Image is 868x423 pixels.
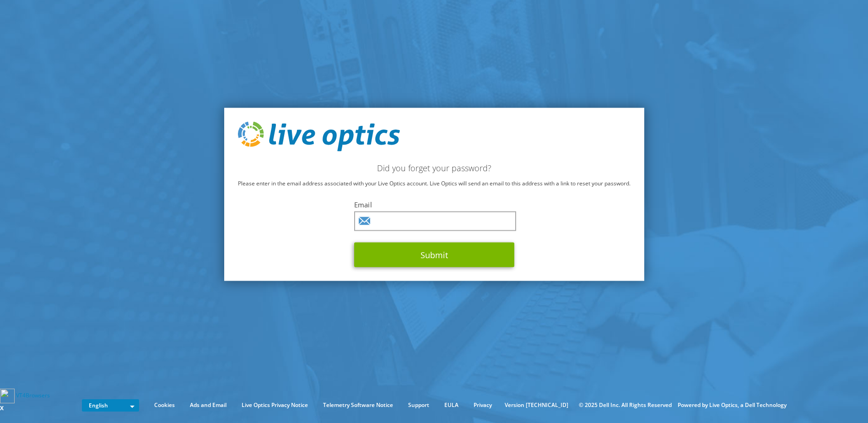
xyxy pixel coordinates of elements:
h2: Did you forget your password? [238,163,631,173]
img: live_optics_svg.svg [238,121,400,152]
li: © 2025 Dell Inc. All Rights Reserved [574,400,676,410]
a: EULA [437,400,465,410]
a: VT4Browsers [16,391,50,399]
a: Telemetry Software Notice [316,400,400,410]
a: Cookies [147,400,182,410]
a: Support [401,400,436,410]
a: Privacy [467,400,499,410]
li: Version [TECHNICAL_ID] [500,400,573,410]
p: Please enter in the email address associated with your Live Optics account. Live Optics will send... [238,179,631,189]
label: Email [354,200,514,209]
a: Ads and Email [183,400,233,410]
li: Powered by Live Optics, a Dell Technology [678,400,787,410]
a: Live Optics Privacy Notice [235,400,315,410]
button: Submit [354,243,514,267]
